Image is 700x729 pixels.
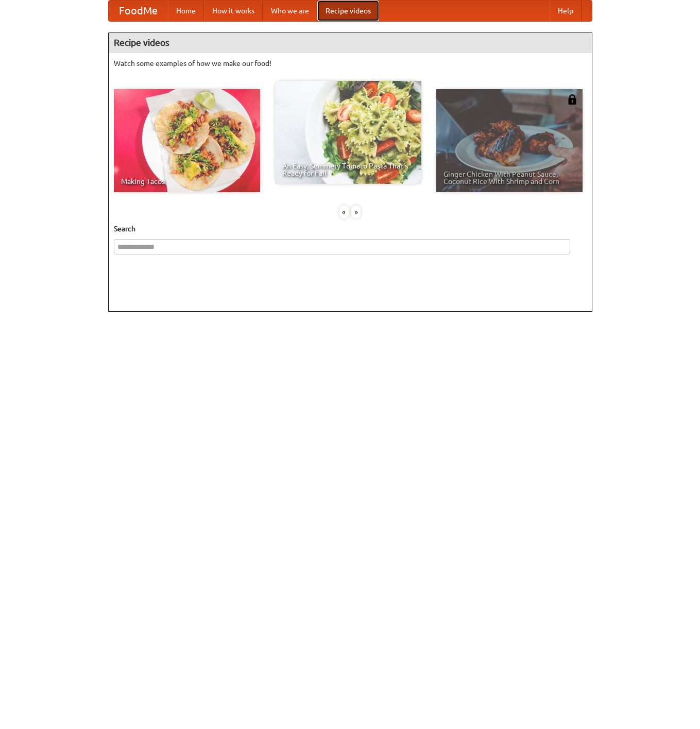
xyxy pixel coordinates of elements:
a: Who we are [263,1,317,21]
a: Home [168,1,204,21]
a: Recipe videos [317,1,379,21]
span: Making Tacos [121,178,253,185]
a: An Easy, Summery Tomato Pasta That's Ready for Fall [275,81,421,184]
p: Watch some examples of how we make our food! [114,58,587,69]
a: Help [550,1,582,21]
img: 483408.png [567,94,577,105]
span: An Easy, Summery Tomato Pasta That's Ready for Fall [282,162,414,177]
h5: Search [114,224,587,234]
a: Making Tacos [114,89,260,192]
a: How it works [204,1,263,21]
a: FoodMe [109,1,168,21]
h4: Recipe videos [109,32,592,53]
div: » [351,206,361,218]
div: « [339,206,349,218]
